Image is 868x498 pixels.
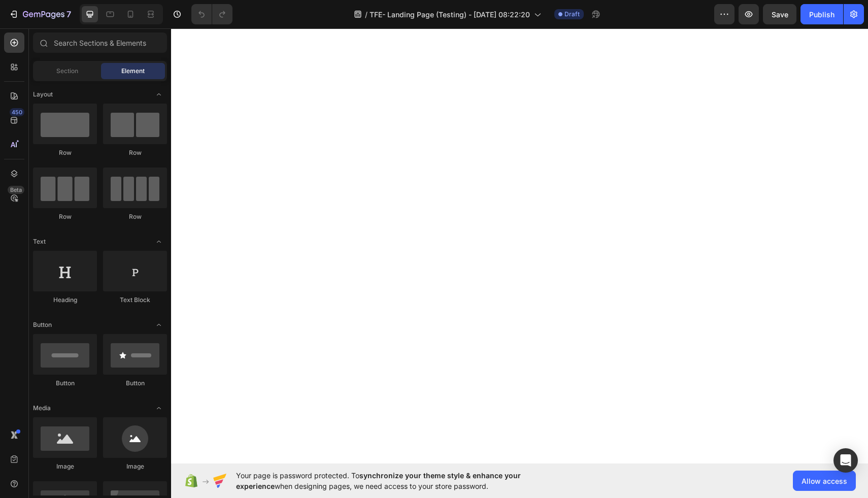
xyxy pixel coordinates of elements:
div: Beta [8,186,24,194]
div: Row [103,148,167,157]
button: 7 [4,4,76,24]
span: Element [121,67,145,76]
div: Image [33,462,97,471]
span: Button [33,320,52,329]
span: Section [56,67,78,76]
div: Heading [33,295,97,305]
div: Image [103,462,167,471]
button: Publish [800,4,843,24]
iframe: Design area [171,28,868,463]
div: Row [103,212,167,221]
span: Save [772,10,788,19]
div: Publish [809,9,834,20]
span: Allow access [802,476,847,486]
div: Undo/Redo [191,4,232,24]
span: TFE- Landing Page (Testing) - [DATE] 08:22:20 [370,9,530,20]
span: Your page is password protected. To when designing pages, we need access to your store password. [236,470,560,491]
span: Layout [33,90,53,99]
span: Text [33,237,46,246]
input: Search Sections & Elements [33,32,167,53]
div: Button [103,379,167,388]
span: Draft [564,10,580,19]
div: Text Block [103,295,167,305]
div: Button [33,379,97,388]
div: Row [33,212,97,221]
div: Open Intercom Messenger [833,448,858,473]
span: Toggle open [151,317,167,333]
span: Media [33,404,51,413]
div: 450 [10,108,24,116]
span: synchronize your theme style & enhance your experience [236,471,521,490]
p: 7 [66,8,71,20]
button: Allow access [793,471,856,491]
div: Row [33,148,97,157]
span: Toggle open [151,86,167,103]
span: / [365,9,368,20]
span: Toggle open [151,400,167,416]
button: Save [763,4,796,24]
span: Toggle open [151,234,167,250]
